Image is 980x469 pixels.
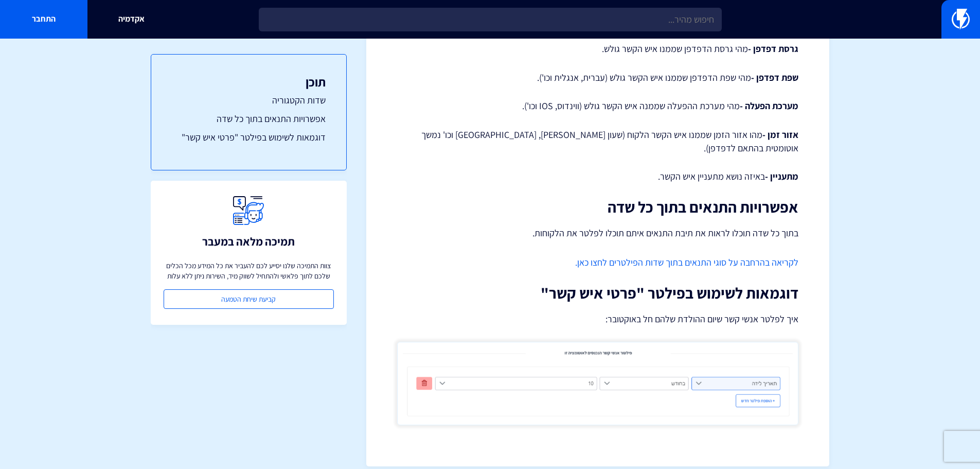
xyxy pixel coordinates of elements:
[575,256,798,268] a: לקריאה בהרחבה על סוגי התנאים בתוך שדות הפילטרים לחצו כאן.
[397,226,798,240] p: בתוך כל שדה תוכלו לראות את תיבת התנאים איתם תוכלו לפלטר את הלקוחות.
[762,129,798,141] strong: אזור זמן -
[397,170,798,183] p: באיזה נושא מתעניין איש הקשר.
[164,289,334,309] a: קביעת שיחת הטמעה
[172,112,326,126] a: אפשרויות התנאים בתוך כל שדה
[751,72,798,83] strong: שפת דפדפן -
[259,8,722,31] input: חיפוש מהיר...
[765,170,798,182] strong: מתעניין -
[164,260,334,281] p: צוות התמיכה שלנו יסייע לכם להעביר את כל המידע מכל הכלים שלכם לתוך פלאשי ולהתחיל לשווק מיד, השירות...
[397,128,798,154] p: מהו אזור הזמן שממנו איש הקשר הלקוח (שעון [PERSON_NAME], [GEOGRAPHIC_DATA] וכו' נמשך אוטומטית בהתא...
[748,43,798,55] strong: גרסת דפדפן -
[397,42,798,56] p: מהי גרסת הדפדפן שממנו איש הקשר גולש.
[397,285,798,302] h2: דוגמאות לשימוש בפילטר "פרטי איש קשר"
[740,100,798,112] strong: מערכת הפעלה -
[172,94,326,107] a: שדות הקטגוריה
[202,235,295,248] h3: תמיכה מלאה במעבר
[172,131,326,144] a: דוגמאות לשימוש בפילטר "פרטי איש קשר"
[172,75,326,89] h3: תוכן
[397,199,798,216] h2: אפשרויות התנאים בתוך כל שדה
[397,71,798,84] p: מהי שפת הדפדפן שממנו איש הקשר גולש (עברית, אנגלית וכו').
[397,99,798,113] p: מהי מערכת ההפעלה שממנה איש הקשר גולש (ווינדוס, IOS וכו').
[397,312,798,326] p: איך לפלטר אנשי קשר שיום ההולדת שלהם חל באוקטובר:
